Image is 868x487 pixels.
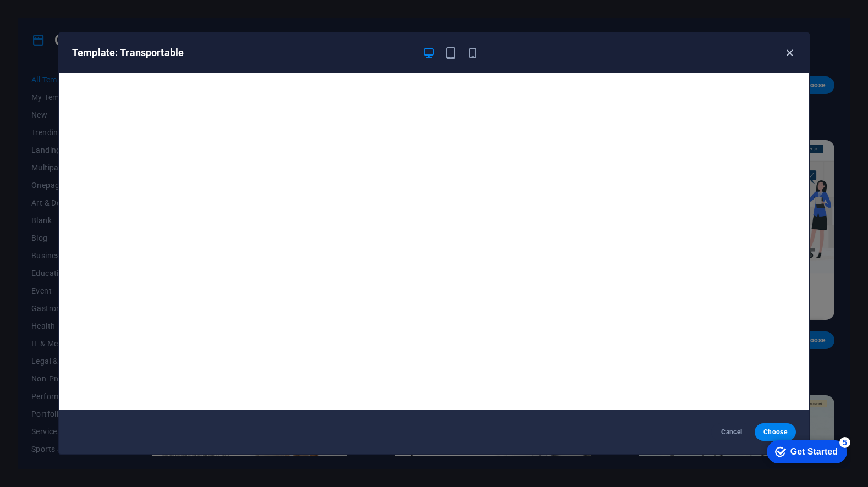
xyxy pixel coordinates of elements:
div: Get Started 5 items remaining, 0% complete [9,5,89,29]
h6: Template: Transportable [72,46,413,59]
button: Cancel [711,423,752,441]
span: Choose [763,428,787,436]
span: Cancel [720,428,744,436]
button: Choose [755,423,796,441]
div: 5 [81,2,92,13]
div: Get Started [32,12,80,22]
